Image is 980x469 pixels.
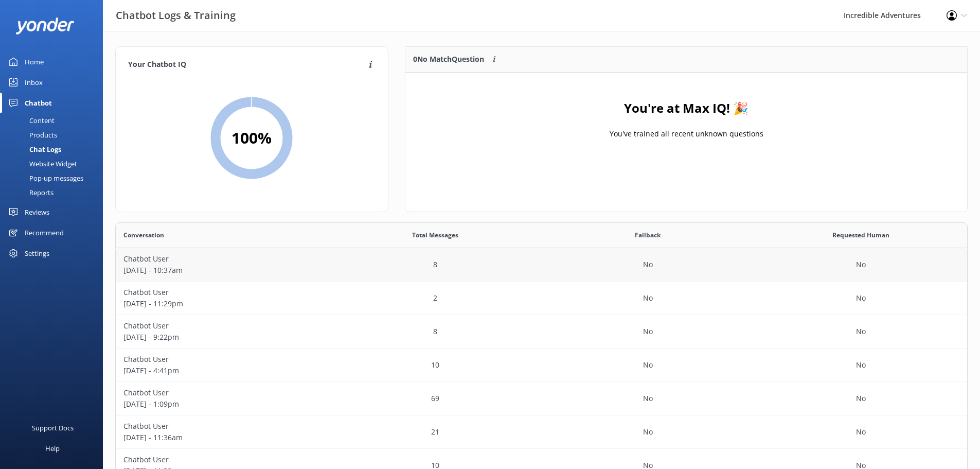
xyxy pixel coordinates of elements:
[25,243,49,264] div: Settings
[123,253,321,265] p: Chatbot User
[856,259,866,270] p: No
[115,315,968,349] div: row
[643,259,653,270] p: No
[123,454,321,465] p: Chatbot User
[128,59,366,71] h4: Your Chatbot IQ
[25,93,52,113] div: Chatbot
[6,142,103,157] a: Chat Logs
[115,415,968,449] div: row
[123,365,321,376] p: [DATE] - 4:41pm
[431,359,439,371] p: 10
[6,185,103,200] a: Reports
[832,230,889,240] span: Requested Human
[123,298,321,309] p: [DATE] - 11:29pm
[6,185,54,200] div: Reports
[123,354,321,365] p: Chatbot User
[123,287,321,298] p: Chatbot User
[856,292,866,304] p: No
[643,326,653,337] p: No
[412,230,458,240] span: Total Messages
[856,359,866,371] p: No
[123,387,321,398] p: Chatbot User
[856,326,866,337] p: No
[123,421,321,432] p: Chatbot User
[643,359,653,371] p: No
[6,113,55,128] div: Content
[32,418,74,438] div: Support Docs
[405,73,967,176] div: grid
[123,265,321,276] p: [DATE] - 10:37am
[433,259,437,270] p: 8
[115,282,968,315] div: row
[6,171,103,185] a: Pop-up messages
[431,426,439,438] p: 21
[115,349,968,382] div: row
[45,438,60,459] div: Help
[123,230,164,240] span: Conversation
[231,126,272,150] h2: 100 %
[115,248,968,282] div: row
[6,113,103,128] a: Content
[433,326,437,337] p: 8
[116,7,236,24] h3: Chatbot Logs & Training
[413,54,484,65] p: 0 No Match Question
[25,51,44,72] div: Home
[856,393,866,404] p: No
[15,18,75,34] img: yonder-white-logo.png
[25,202,49,222] div: Reviews
[123,398,321,410] p: [DATE] - 1:09pm
[6,157,103,171] a: Website Widget
[433,292,437,304] p: 2
[6,157,77,171] div: Website Widget
[609,128,763,140] p: You've trained all recent unknown questions
[856,426,866,438] p: No
[25,72,43,93] div: Inbox
[6,128,57,142] div: Products
[431,393,439,404] p: 69
[635,230,661,240] span: Fallback
[123,320,321,332] p: Chatbot User
[643,426,653,438] p: No
[624,98,749,118] h4: You're at Max IQ! 🎉
[123,332,321,343] p: [DATE] - 9:22pm
[6,171,83,185] div: Pop-up messages
[25,222,64,243] div: Recommend
[643,292,653,304] p: No
[6,128,103,142] a: Products
[6,142,61,157] div: Chat Logs
[123,432,321,443] p: [DATE] - 11:36am
[643,393,653,404] p: No
[115,382,968,415] div: row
